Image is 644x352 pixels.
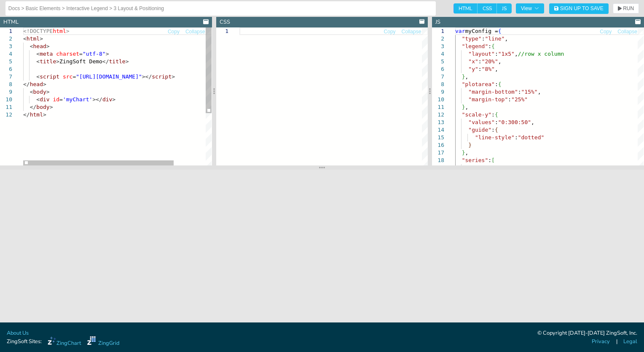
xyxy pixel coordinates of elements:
span: script [152,73,172,80]
span: CSS [478,3,497,14]
div: 7 [432,73,444,81]
span: Collapse [617,29,637,34]
span: : [488,43,492,49]
span: { [498,28,502,34]
div: 11 [432,103,444,111]
span: = [59,96,63,103]
span: "y" [469,66,478,72]
div: 2 [432,35,444,43]
span: "scale-y" [462,111,491,118]
button: Sign Up to Save [549,3,609,14]
div: 8 [432,81,444,88]
span: } [462,149,465,156]
button: Collapse [185,28,206,36]
span: html [27,35,40,42]
a: Legal [623,338,637,346]
span: HTML [453,3,478,14]
span: myConfig = [465,28,498,34]
button: Collapse [617,28,638,36]
span: "8%" [482,66,495,72]
span: [ [491,157,495,163]
span: > [172,73,175,80]
span: "0:300:50" [498,119,531,125]
span: html [53,28,66,34]
div: 15 [432,134,444,141]
div: 10 [432,96,444,103]
span: //row x column [518,51,564,57]
div: 5 [432,58,444,65]
div: 16 [432,141,444,149]
span: head [33,43,46,49]
span: < [36,58,40,65]
span: </ [23,111,30,118]
div: 13 [432,119,444,126]
div: 14 [432,126,444,134]
span: < [30,43,33,49]
div: 1 [432,27,444,35]
span: } [462,104,465,110]
span: "margin-bottom" [469,89,518,95]
span: Sign Up to Save [560,6,604,11]
div: © Copyright [DATE]-[DATE] ZingSoft, Inc. [537,329,637,338]
span: > [112,96,115,103]
span: Copy [600,29,612,34]
span: "dotted" [518,134,545,141]
span: html [30,111,43,118]
button: Copy [384,28,396,36]
span: { [495,111,498,118]
span: , [498,58,502,65]
span: ZingSoft Demo [59,58,102,65]
span: : [495,51,498,57]
span: Collapse [402,29,421,34]
div: CSS [220,18,230,26]
span: "1x5" [498,51,515,57]
span: : [491,127,495,133]
span: < [30,89,33,95]
button: Copy [167,28,180,36]
span: </ [30,104,37,110]
span: , [465,73,469,80]
span: "margin-top" [469,96,508,103]
span: : [508,96,512,103]
span: : [488,157,492,163]
div: 19 [432,164,444,172]
span: { [495,127,498,133]
span: JS [497,3,512,14]
span: body [33,89,46,95]
span: , [505,35,508,42]
span: < [23,35,27,42]
span: Collapse [185,29,205,34]
div: 1 [216,27,228,35]
span: RUN [623,6,634,11]
span: } [462,73,465,80]
span: , [515,51,518,57]
span: = [72,73,76,80]
span: > [50,104,53,110]
span: > [126,58,129,65]
span: </ [102,58,109,65]
span: "x" [469,58,478,65]
a: ZingGrid [87,336,119,347]
span: "plotarea" [462,81,495,87]
span: "25%" [511,96,528,103]
a: About Us [7,329,29,337]
span: title [109,58,126,65]
span: > [40,35,43,42]
span: div [40,96,49,103]
span: : [495,81,498,87]
span: , [531,119,534,125]
span: "series" [462,157,488,163]
span: } [469,142,472,148]
span: View [521,6,539,11]
span: { [469,165,472,171]
span: < [36,51,40,57]
span: "20%" [482,58,498,65]
a: ZingChart [48,336,81,347]
span: meta [40,51,53,57]
span: title [40,58,56,65]
span: < [36,96,40,103]
span: > [43,111,46,118]
span: | [616,338,617,346]
div: 17 [432,149,444,157]
span: : [491,111,495,118]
